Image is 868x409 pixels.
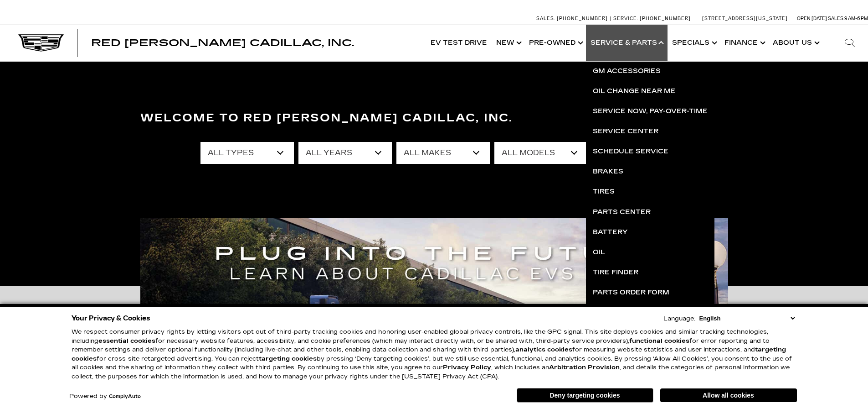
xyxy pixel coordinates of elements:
[549,364,620,371] strong: Arbitration Provision
[200,142,294,164] select: Filter by type
[515,346,572,353] strong: analytics cookies
[557,16,608,21] span: [PHONE_NUMBER]
[586,262,714,283] a: Tire Finder
[140,109,728,127] h3: Welcome to Red [PERSON_NAME] Cadillac, Inc.
[524,25,586,61] a: Pre-Owned
[396,142,490,164] select: Filter by make
[586,61,714,81] a: GM Accessories
[613,16,638,21] span: Service:
[298,142,392,164] select: Filter by year
[586,25,668,61] a: Service & Parts
[697,314,797,323] select: Language Select
[586,162,714,182] a: Brakes
[828,16,844,21] span: Sales:
[72,328,797,381] p: We respect consumer privacy rights by letting visitors opt out of third-party tracking cookies an...
[586,202,714,222] a: Parts Center
[586,101,714,121] a: Service Now, Pay-Over-Time
[91,38,354,47] a: Red [PERSON_NAME] Cadillac, Inc.
[586,242,714,262] a: Oil
[426,25,492,61] a: EV Test Drive
[494,142,588,164] select: Filter by model
[109,394,141,399] a: ComplyAuto
[586,121,714,142] a: Service Center
[259,355,317,362] strong: targeting cookies
[443,364,491,371] a: Privacy Policy
[640,16,691,21] span: [PHONE_NUMBER]
[586,142,714,162] a: Schedule Service
[72,312,150,325] span: Your Privacy & Cookies
[797,16,827,21] span: Open [DATE]
[91,37,354,48] span: Red [PERSON_NAME] Cadillac, Inc.
[663,316,695,322] div: Language:
[629,337,689,345] strong: functional cookies
[586,182,714,202] a: Tires
[702,16,788,21] a: [STREET_ADDRESS][US_STATE]
[586,222,714,242] a: Battery
[72,346,786,362] strong: targeting cookies
[536,16,610,21] a: Sales: [PHONE_NUMBER]
[586,283,714,303] a: Parts Order Form
[586,303,714,323] a: Service Offers
[18,34,64,52] img: Cadillac Dark Logo with Cadillac White Text
[536,16,555,21] span: Sales:
[844,16,868,21] span: 9 AM-6 PM
[668,25,720,61] a: Specials
[768,25,822,61] a: About Us
[517,388,653,403] button: Deny targeting cookies
[98,337,155,345] strong: essential cookies
[610,16,693,21] a: Service: [PHONE_NUMBER]
[660,388,797,402] button: Allow all cookies
[586,81,714,101] a: Oil Change near Me
[69,393,141,399] div: Powered by
[492,25,524,61] a: New
[720,25,768,61] a: Finance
